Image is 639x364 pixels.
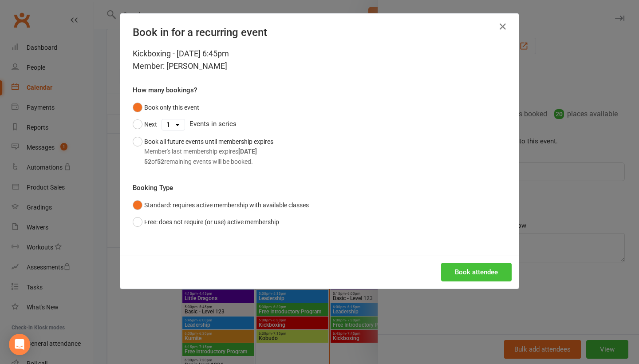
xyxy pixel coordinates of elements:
div: Open Intercom Messenger [9,334,30,355]
label: Booking Type [133,182,173,193]
h4: Book in for a recurring event [133,26,506,39]
div: Member's last membership expires [144,146,273,156]
button: Close [496,20,510,34]
div: Kickboxing - [DATE] 6:45pm Member: [PERSON_NAME] [133,47,506,72]
strong: 52 [157,158,164,165]
div: Events in series [133,116,506,133]
button: Book attendee [441,263,512,281]
button: Book all future events until membership expiresMember's last membership expires[DATE]52of52remain... [133,133,273,170]
button: Next [133,116,157,133]
div: Book all future events until membership expires [144,137,273,166]
strong: 52 [144,158,151,165]
div: of remaining events will be booked. [144,157,273,166]
button: Book only this event [133,99,199,116]
button: Standard: requires active membership with available classes [133,197,309,214]
strong: [DATE] [238,148,257,155]
button: Free: does not require (or use) active membership [133,214,279,230]
label: How many bookings? [133,85,197,95]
